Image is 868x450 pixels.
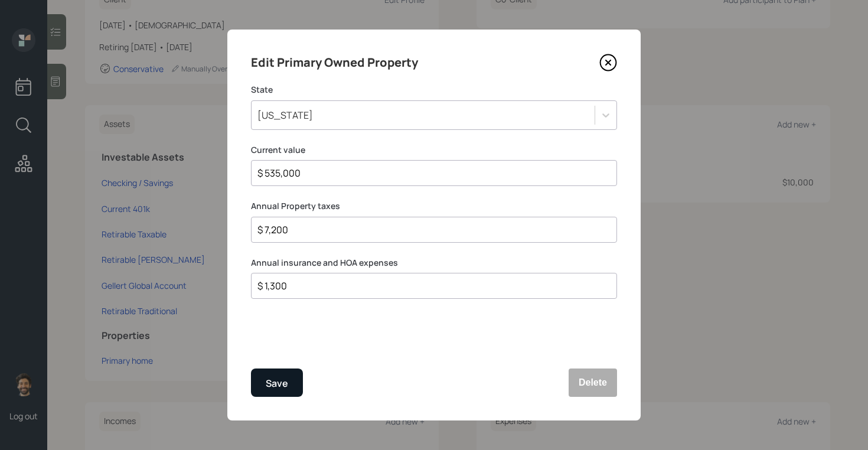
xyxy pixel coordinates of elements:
[569,369,617,397] button: Delete
[251,257,617,269] label: Annual insurance and HOA expenses
[251,144,617,156] label: Current value
[251,200,617,212] label: Annual Property taxes
[251,369,303,397] button: Save
[266,376,288,392] div: Save
[251,53,418,72] h4: Edit Primary Owned Property
[251,84,617,96] label: State
[257,109,313,122] div: [US_STATE]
